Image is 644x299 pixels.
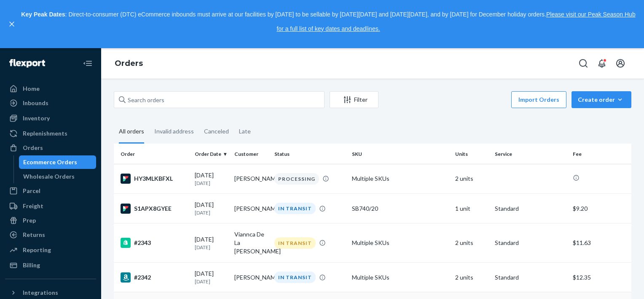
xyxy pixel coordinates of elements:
div: Replenishments [23,129,67,138]
th: SKU [349,144,452,164]
a: Ecommerce Orders [19,155,97,169]
div: Late [239,120,251,142]
td: 2 units [452,164,491,193]
td: [PERSON_NAME] [231,164,271,193]
ol: breadcrumbs [108,52,150,76]
p: : Direct-to-consumer (DTC) eCommerce inbounds must arrive at our facilities by [DATE] to be sella... [20,8,636,36]
div: Inventory [23,114,50,122]
input: Search orders [114,91,325,108]
a: Inbounds [5,96,96,110]
button: Filter [330,91,378,108]
div: All orders [119,120,144,144]
td: Viannca De La [PERSON_NAME] [231,223,271,263]
div: IN TRANSIT [274,237,316,249]
button: close, [8,20,16,28]
p: [DATE] [195,179,228,187]
td: 1 unit [452,194,491,223]
a: Prep [5,214,96,227]
button: Close Navigation [79,55,96,72]
th: Fee [569,144,631,164]
a: Inventory [5,111,96,125]
div: Prep [23,216,36,225]
div: [DATE] [195,269,228,285]
button: Open Search Box [575,55,592,72]
strong: Key Peak Dates [21,11,65,18]
p: Standard [495,273,566,282]
button: Create order [572,91,631,108]
img: Flexport logo [9,59,45,68]
div: Canceled [204,120,229,142]
a: Reporting [5,243,96,257]
div: Wholesale Orders [23,172,75,181]
div: Invalid address [154,120,194,142]
p: Standard [495,239,566,247]
a: Orders [5,141,96,155]
div: Parcel [23,187,40,195]
td: $11.63 [569,223,631,263]
div: IN TRANSIT [274,203,316,214]
div: Home [23,84,40,93]
a: Home [5,82,96,95]
div: S1APX8GYEE [121,204,188,214]
div: PROCESSING [274,173,319,185]
th: Order Date [191,144,231,164]
div: Returns [23,231,45,239]
button: Open account menu [612,55,629,72]
td: 2 units [452,223,491,263]
a: Orders [115,59,143,68]
div: Reporting [23,246,51,254]
a: Wholesale Orders [19,170,97,183]
th: Order [114,144,191,164]
div: [DATE] [195,171,228,187]
div: Integrations [23,288,58,297]
button: Import Orders [511,91,566,108]
div: Filter [330,95,378,104]
td: $9.20 [569,194,631,223]
a: Parcel [5,184,96,198]
p: [DATE] [195,244,228,251]
a: Please visit our Peak Season Hub for a full list of key dates and deadlines. [276,11,635,32]
p: Standard [495,204,566,213]
span: Chat [19,6,36,14]
div: #2343 [121,238,188,248]
div: IN TRANSIT [274,272,316,283]
td: [PERSON_NAME] [231,194,271,223]
td: [PERSON_NAME] [231,263,271,292]
div: Freight [23,202,43,210]
div: Billing [23,261,40,269]
div: Ecommerce Orders [23,158,77,166]
a: Replenishments [5,127,96,140]
td: Multiple SKUs [349,223,452,263]
td: Multiple SKUs [349,164,452,193]
a: Returns [5,228,96,242]
div: #2342 [121,272,188,283]
a: Billing [5,258,96,272]
th: Service [491,144,569,164]
div: Create order [578,95,625,104]
th: Units [452,144,491,164]
div: Inbounds [23,99,48,107]
div: SB740/20 [352,204,449,213]
p: [DATE] [195,278,228,285]
th: Status [271,144,349,164]
button: Open notifications [593,55,610,72]
td: 2 units [452,263,491,292]
a: Freight [5,199,96,213]
div: [DATE] [195,201,228,216]
div: Customer [234,150,267,158]
div: Orders [23,144,43,152]
td: Multiple SKUs [349,263,452,292]
div: HY3MLKBFXL [121,174,188,184]
td: $12.35 [569,263,631,292]
p: [DATE] [195,209,228,216]
div: [DATE] [195,235,228,251]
